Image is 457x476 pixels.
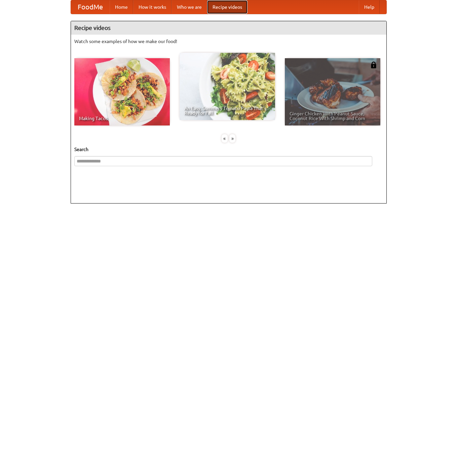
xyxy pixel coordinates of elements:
a: Who we are [172,0,207,14]
h4: Recipe videos [71,21,386,35]
a: Making Tacos [74,58,170,125]
span: Making Tacos [79,116,165,121]
p: Watch some examples of how we make our food! [74,38,383,45]
a: Help [359,0,380,14]
a: Home [110,0,133,14]
h5: Search [74,146,383,153]
a: Recipe videos [207,0,247,14]
div: « [222,134,228,143]
a: How it works [133,0,172,14]
span: An Easy, Summery Tomato Pasta That's Ready for Fall [184,106,270,115]
img: 483408.png [370,62,377,68]
a: FoodMe [71,0,110,14]
div: » [229,134,235,143]
a: An Easy, Summery Tomato Pasta That's Ready for Fall [180,53,275,120]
